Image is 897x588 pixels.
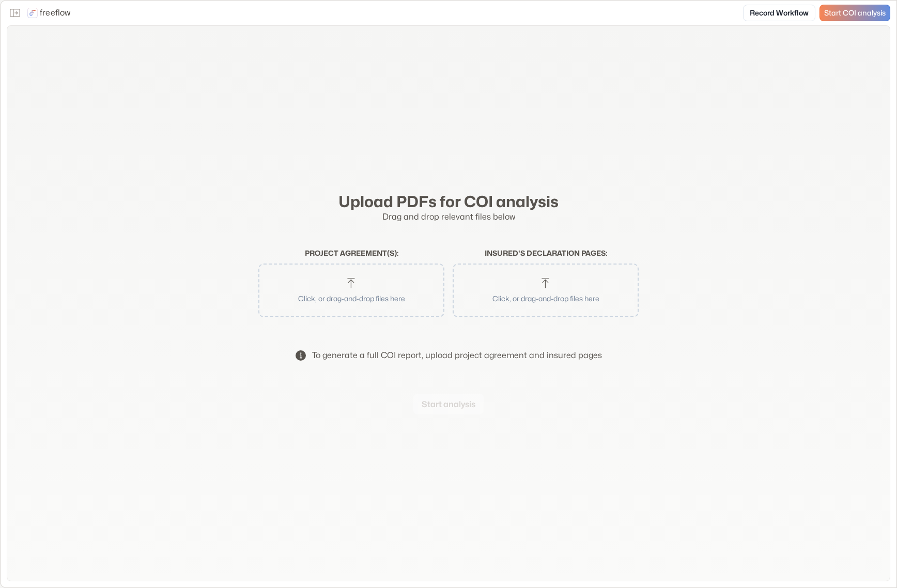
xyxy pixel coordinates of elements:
[458,269,633,312] button: Click, or drag-and-drop files here
[40,7,71,19] p: freeflow
[824,9,886,18] span: Start COI analysis
[258,249,444,258] h2: Project agreement(s) :
[7,5,23,21] button: Close the sidebar
[466,293,625,304] p: Click, or drag-and-drop files here
[258,211,639,223] p: Drag and drop relevant files below
[312,349,602,362] div: To generate a full COI report, upload project agreement and insured pages
[453,249,639,258] h2: Insured's declaration pages :
[264,269,439,312] button: Click, or drag-and-drop files here
[743,5,815,21] a: Record Workflow
[272,293,431,304] p: Click, or drag-and-drop files here
[27,7,71,19] a: freeflow
[258,192,639,211] h2: Upload PDFs for COI analysis
[413,394,484,414] button: Start analysis
[819,5,890,21] a: Start COI analysis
